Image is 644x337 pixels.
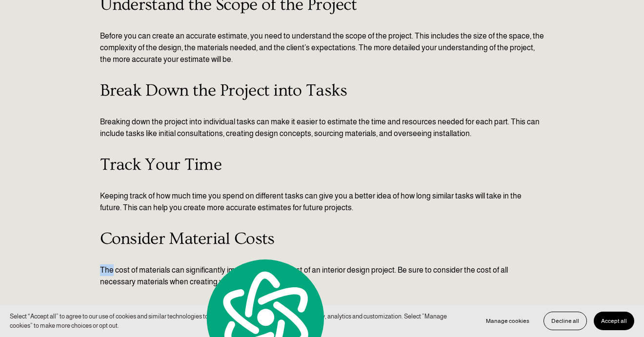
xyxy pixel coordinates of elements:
[100,30,544,65] p: Before you can create an accurate estimate, you need to understand the scope of the project. This...
[601,317,627,324] span: Accept all
[100,303,544,323] h3: Include a Contingency
[594,312,634,330] button: Accept all
[100,81,544,100] h3: Break Down the Project into Tasks
[100,155,544,175] h3: Track Your Time
[10,312,469,331] p: Select “Accept all” to agree to our use of cookies and similar technologies to enhance your brows...
[551,317,579,324] span: Decline all
[100,190,544,214] p: Keeping track of how much time you spend on different tasks can give you a better idea of how lon...
[100,116,544,139] p: Breaking down the project into individual tasks can make it easier to estimate the time and resou...
[100,229,544,249] h3: Consider Material Costs
[479,312,537,330] button: Manage cookies
[100,264,544,288] p: The cost of materials can significantly impact the overall cost of an interior design project. Be...
[486,317,529,324] span: Manage cookies
[543,312,587,330] button: Decline all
